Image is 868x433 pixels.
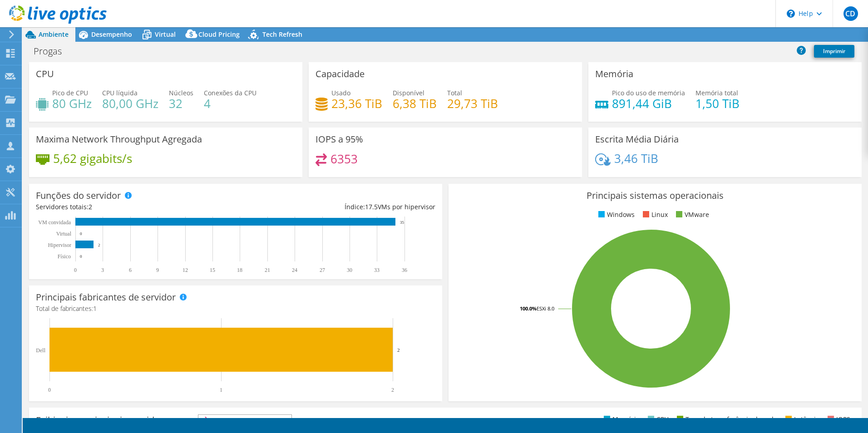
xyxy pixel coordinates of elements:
text: 0 [48,387,51,393]
h4: 29,73 TiB [447,98,498,108]
tspan: Físico [58,253,71,260]
text: 21 [265,267,270,273]
h4: 6,38 TiB [393,98,437,108]
h4: Total de fabricantes: [36,304,435,314]
h3: Principais fabricantes de servidor [36,292,176,302]
svg: \n [787,10,795,18]
a: Imprimir [814,45,854,58]
li: Memória [602,414,640,424]
h3: Funções do servidor [36,191,121,201]
text: 1 [220,387,222,393]
h3: Principais sistemas operacionais [455,191,855,201]
h4: 4 [204,98,256,108]
span: Virtual [155,30,176,39]
text: 0 [80,254,82,259]
text: 18 [237,267,242,273]
tspan: ESXi 8.0 [537,305,554,312]
span: Total [447,89,462,97]
li: Taxa de transferência de rede [675,414,777,424]
text: 0 [74,267,77,273]
span: CPU líquida [102,89,138,97]
span: Ambiente [39,30,69,39]
text: 2 [397,347,400,353]
h4: 5,62 gigabits/s [53,153,132,163]
text: 35 [400,220,404,225]
h3: Maxima Network Throughput Agregada [36,134,202,144]
h4: 891,44 GiB [612,98,685,108]
span: Núcleos [169,89,193,97]
span: Tech Refresh [262,30,302,39]
div: Servidores totais: [36,202,236,212]
h3: CPU [36,69,54,79]
text: Dell [36,347,45,354]
h1: Progas [30,46,76,56]
text: Virtual [56,231,72,237]
text: 2 [391,387,394,393]
h4: 80 GHz [52,98,92,108]
span: 17.5 [365,202,378,211]
div: Índice: VMs por hipervisor [236,202,435,212]
h4: 23,36 TiB [331,98,382,108]
text: 30 [347,267,352,273]
h4: 3,46 TiB [614,153,658,163]
h3: Escrita Média Diária [595,134,679,144]
h4: 32 [169,98,193,108]
h3: Memória [595,69,633,79]
tspan: 100.0% [520,305,537,312]
span: Pico de CPU [52,89,88,97]
text: 6 [129,267,132,273]
text: 3 [101,267,104,273]
text: 9 [156,267,159,273]
span: IOPS [198,415,291,426]
li: IOPS [825,414,850,424]
text: 2 [98,243,100,247]
span: Cloud Pricing [198,30,240,39]
h4: 1,50 TiB [695,98,740,108]
li: Latência [783,414,819,424]
text: 36 [402,267,407,273]
h4: 80,00 GHz [102,98,158,108]
span: Conexões da CPU [204,89,256,97]
span: Disponível [393,89,424,97]
text: 12 [182,267,188,273]
span: CD [843,6,858,21]
text: 33 [374,267,380,273]
li: Windows [596,210,635,220]
h3: IOPS a 95% [316,134,363,144]
span: Usado [331,89,350,97]
span: Memória total [695,89,738,97]
span: Pico do uso de memória [612,89,685,97]
text: 24 [292,267,297,273]
li: Linux [641,210,668,220]
text: Hipervisor [48,242,71,248]
li: VMware [674,210,709,220]
text: 27 [320,267,325,273]
span: Desempenho [91,30,132,39]
text: 15 [210,267,215,273]
span: 1 [93,304,97,313]
li: CPU [646,414,669,424]
h4: 6353 [330,154,358,164]
text: VM convidada [38,219,71,226]
span: 2 [89,202,92,211]
text: 0 [80,231,82,236]
h3: Capacidade [316,69,365,79]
